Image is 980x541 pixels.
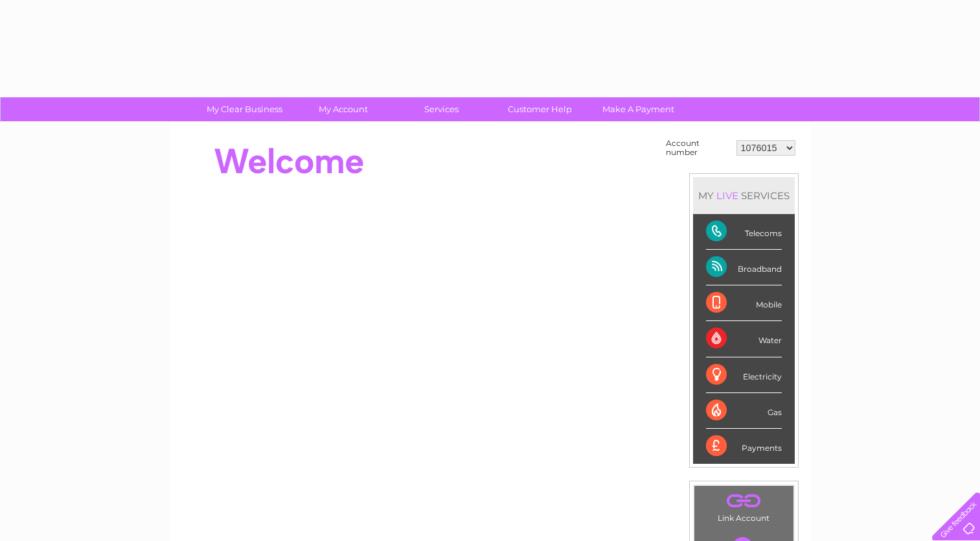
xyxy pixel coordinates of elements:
a: Services [388,97,495,121]
div: Broadband [706,250,782,285]
div: Gas [706,393,782,429]
a: Customer Help [486,97,593,121]
a: My Clear Business [191,97,298,121]
div: Payments [706,429,782,464]
a: . [698,489,790,512]
div: Mobile [706,285,782,321]
td: Account number [663,136,733,160]
div: Water [706,321,782,357]
a: Make A Payment [585,97,692,121]
td: Link Account [694,485,794,526]
div: Telecoms [706,214,782,250]
div: Electricity [706,357,782,393]
div: MY SERVICES [693,177,795,214]
div: LIVE [714,189,741,202]
a: My Account [290,97,396,121]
